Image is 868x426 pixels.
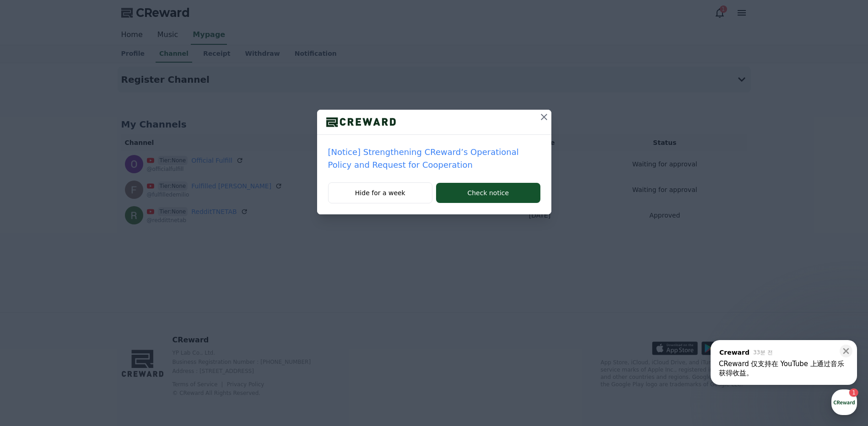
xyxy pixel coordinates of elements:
a: 설정 [118,290,176,313]
img: logo [317,115,405,129]
a: 1대화 [60,290,118,313]
a: [Notice] Strengthening CReward’s Operational Policy and Request for Cooperation [328,146,540,171]
span: 대화 [84,304,95,311]
button: Check notice [436,183,540,203]
span: 1 [93,289,96,297]
a: 홈 [3,290,60,313]
button: Hide for a week [328,182,433,203]
span: 설정 [141,304,152,311]
span: 홈 [29,304,34,311]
